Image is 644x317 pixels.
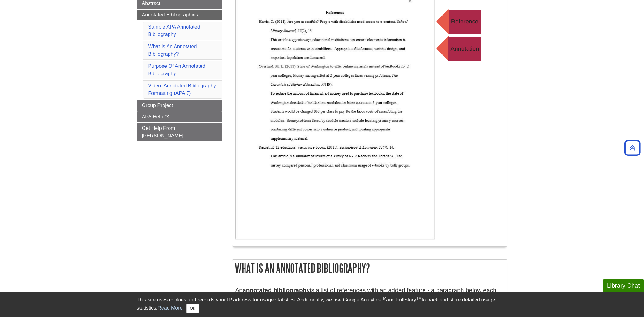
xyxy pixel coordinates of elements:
[243,287,310,294] strong: annotated bibliography
[232,260,507,276] h2: What Is An Annotated Bibliography?
[142,1,161,6] span: Abstract
[622,143,642,152] a: Back to Top
[603,279,644,292] button: Library Chat
[137,100,222,111] a: Group Project
[148,24,200,37] a: Sample APA Annotated Bibliography
[148,44,197,57] a: What Is An Annotated Bibliography?
[142,103,173,108] span: Group Project
[148,83,216,96] a: Video: Annotated Bibliography Formatting (APA 7)
[186,304,199,313] button: Close
[137,10,222,20] a: Annotated Bibliographies
[416,296,422,301] sup: TM
[137,111,222,122] a: APA Help
[235,286,504,304] p: An is a list of references with an added feature - a paragraph below each reference called an ann...
[137,123,222,141] a: Get Help From [PERSON_NAME]
[142,12,198,17] span: Annotated Bibliographies
[142,125,184,138] span: Get Help From [PERSON_NAME]
[137,296,507,313] div: This site uses cookies and records your IP address for usage statistics. Additionally, we use Goo...
[157,305,182,311] a: Read More
[142,114,163,119] span: APA Help
[148,63,206,76] a: Purpose Of An Annotated Bibliography
[381,296,386,301] sup: TM
[164,115,170,119] i: This link opens in a new window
